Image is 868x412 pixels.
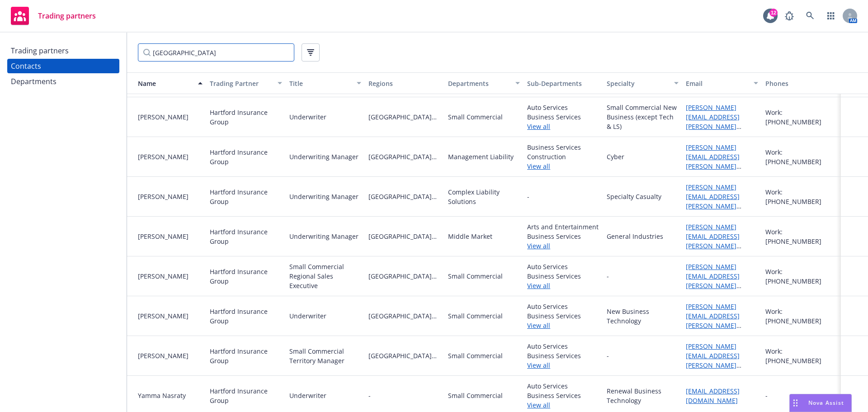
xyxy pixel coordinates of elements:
[765,307,837,326] div: Work: [PHONE_NUMBER]
[808,399,844,407] span: Nova Assist
[210,267,282,286] div: Hartford Insurance Group
[448,271,503,281] div: Small Commercial
[822,7,840,25] a: Switch app
[686,387,740,405] a: [EMAIL_ADDRESS][DOMAIN_NAME]
[682,72,761,94] button: Email
[138,232,203,241] div: [PERSON_NAME]
[448,232,492,241] div: Middle Market
[38,12,96,19] span: Trading partners
[368,79,440,88] div: Regions
[289,262,361,290] div: Small Commercial Regional Sales Executive
[765,267,837,286] div: Work: [PHONE_NUMBER]
[765,391,768,400] div: -
[527,271,599,281] span: Business Services
[607,307,679,326] div: New Business Technology
[607,192,661,201] div: Specialty Casualty
[289,79,351,88] div: Title
[607,271,609,281] div: -
[368,351,440,360] span: [GEOGRAPHIC_DATA][US_STATE]
[289,112,326,122] div: Underwriter
[527,241,599,251] a: View all
[765,227,837,246] div: Work: [PHONE_NUMBER]
[210,307,282,326] div: Hartford Insurance Group
[448,187,520,206] div: Complex Liability Solutions
[527,360,599,370] a: View all
[686,79,748,88] div: Email
[524,72,603,94] button: Sub-Departments
[607,386,679,405] div: Renewal Business Technology
[686,223,740,260] a: [PERSON_NAME][EMAIL_ADDRESS][PERSON_NAME][DOMAIN_NAME]
[686,262,740,299] a: [PERSON_NAME][EMAIL_ADDRESS][PERSON_NAME][DOMAIN_NAME]
[138,391,203,400] div: Yamma Nasraty
[607,351,609,360] div: -
[368,192,440,201] span: [GEOGRAPHIC_DATA][US_STATE]
[289,391,326,400] div: Underwriter
[368,112,440,122] span: [GEOGRAPHIC_DATA][US_STATE]
[527,351,599,360] span: Business Services
[527,400,599,410] a: View all
[527,152,599,161] span: Construction
[7,59,119,73] a: Contacts
[368,391,440,400] span: -
[131,79,193,88] div: Name
[7,43,119,58] a: Trading partners
[527,262,599,271] span: Auto Services
[527,122,599,131] a: View all
[527,112,599,122] span: Business Services
[210,79,272,88] div: Trading Partner
[765,346,837,365] div: Work: [PHONE_NUMBER]
[790,394,801,412] div: Drag to move
[289,152,359,161] div: Underwriting Manager
[801,7,819,25] a: Search
[686,302,740,339] a: [PERSON_NAME][EMAIL_ADDRESS][PERSON_NAME][DOMAIN_NAME]
[789,394,852,412] button: Nova Assist
[368,232,440,241] span: [GEOGRAPHIC_DATA][US_STATE]
[448,79,510,88] div: Departments
[527,381,599,391] span: Auto Services
[607,79,669,88] div: Specialty
[210,227,282,246] div: Hartford Insurance Group
[11,59,41,73] div: Contacts
[286,72,365,94] button: Title
[289,232,359,241] div: Underwriting Manager
[527,391,599,400] span: Business Services
[527,302,599,311] span: Auto Services
[210,386,282,405] div: Hartford Insurance Group
[368,271,440,281] span: [GEOGRAPHIC_DATA][US_STATE]
[607,232,663,241] div: General Industries
[527,341,599,351] span: Auto Services
[686,342,740,379] a: [PERSON_NAME][EMAIL_ADDRESS][PERSON_NAME][DOMAIN_NAME]
[780,7,798,25] a: Report a Bug
[448,152,514,161] div: Management Liability
[127,72,206,94] button: Name
[765,147,837,166] div: Work: [PHONE_NUMBER]
[138,192,203,201] div: [PERSON_NAME]
[289,192,359,201] div: Underwriting Manager
[765,79,837,88] div: Phones
[527,281,599,290] a: View all
[368,311,440,321] span: [GEOGRAPHIC_DATA][US_STATE]
[138,43,294,62] input: Filter by keyword...
[527,103,599,112] span: Auto Services
[527,222,599,232] span: Arts and Entertainment
[607,103,679,131] div: Small Commercial New Business (except Tech & LS)
[210,346,282,365] div: Hartford Insurance Group
[448,391,503,400] div: Small Commercial
[448,112,503,122] div: Small Commercial
[762,72,841,94] button: Phones
[206,72,285,94] button: Trading Partner
[765,187,837,206] div: Work: [PHONE_NUMBER]
[527,321,599,330] a: View all
[289,311,326,321] div: Underwriter
[138,311,203,321] div: [PERSON_NAME]
[210,187,282,206] div: Hartford Insurance Group
[448,351,503,360] div: Small Commercial
[7,3,99,28] a: Trading partners
[11,74,57,89] div: Departments
[7,74,119,89] a: Departments
[527,311,599,321] span: Business Services
[527,161,599,171] a: View all
[138,112,203,122] div: [PERSON_NAME]
[138,271,203,281] div: [PERSON_NAME]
